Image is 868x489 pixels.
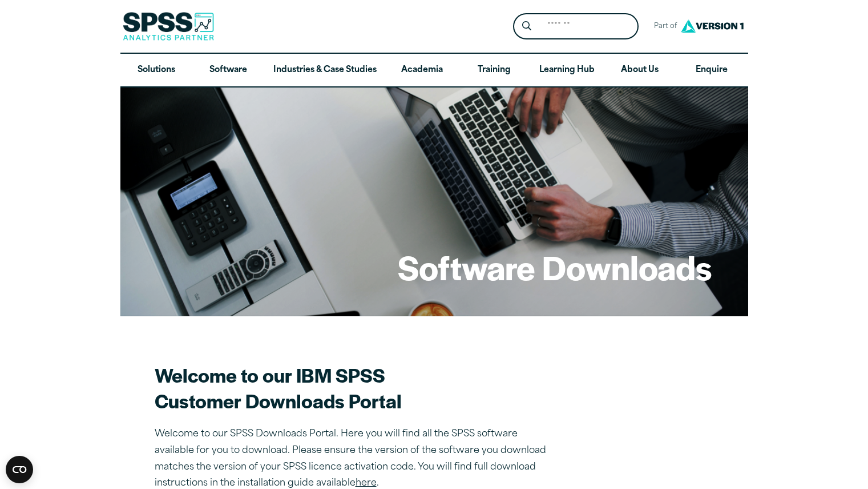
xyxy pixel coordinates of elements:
a: About Us [604,54,676,87]
button: Search magnifying glass icon [516,16,537,37]
h1: Software Downloads [398,245,712,289]
img: Version1 Logo [678,15,746,37]
img: SPSS Analytics Partner [123,12,214,41]
a: here [356,479,377,488]
a: Solutions [120,54,192,87]
nav: Desktop version of site main menu [120,54,748,87]
svg: Search magnifying glass icon [522,21,531,31]
a: Academia [386,54,458,87]
span: Part of [648,18,678,35]
button: Open CMP widget [6,456,33,483]
a: Enquire [676,54,748,87]
form: Site Header Search Form [513,13,639,40]
a: Software [192,54,264,87]
a: Learning Hub [530,54,604,87]
a: Industries & Case Studies [264,54,386,87]
a: Training [458,54,530,87]
h2: Welcome to our IBM SPSS Customer Downloads Portal [155,362,554,414]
